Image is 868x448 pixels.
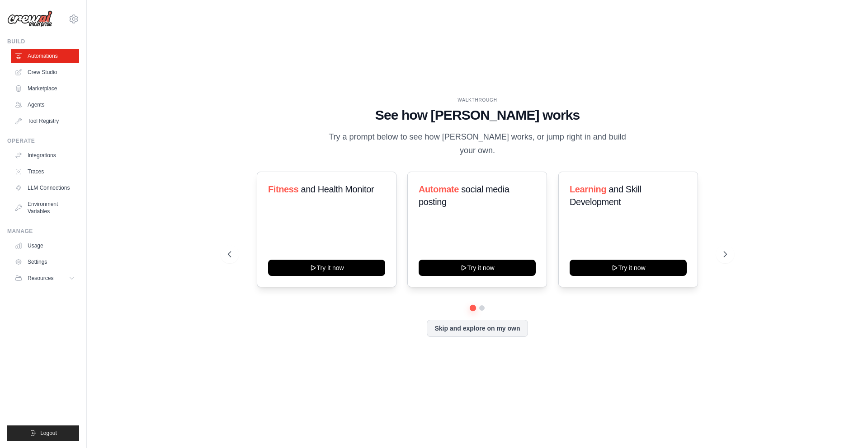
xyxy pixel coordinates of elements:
img: Logo [7,10,52,28]
div: WALKTHROUGH [228,97,727,103]
div: Build [7,38,79,45]
span: Logout [40,429,57,437]
a: Integrations [11,148,79,163]
a: Usage [11,238,79,253]
span: Learning [570,184,606,194]
button: Try it now [570,260,687,276]
a: Environment Variables [11,197,79,219]
span: Resources [28,275,53,282]
a: Automations [11,49,79,63]
a: Traces [11,164,79,179]
a: Crew Studio [11,65,79,79]
span: and Skill Development [570,184,641,207]
a: LLM Connections [11,181,79,195]
span: Fitness [268,184,298,194]
p: Try a prompt below to see how [PERSON_NAME] works, or jump right in and build your own. [325,131,629,157]
button: Skip and explore on my own [427,320,528,337]
div: Operate [7,137,79,145]
span: social media posting [419,184,509,207]
button: Try it now [419,260,536,276]
a: Marketplace [11,81,79,96]
div: Manage [7,228,79,235]
button: Resources [11,271,79,285]
button: Logout [7,425,79,441]
span: Automate [419,184,459,194]
a: Settings [11,255,79,269]
button: Try it now [268,260,385,276]
a: Agents [11,98,79,112]
a: Tool Registry [11,114,79,128]
h1: See how [PERSON_NAME] works [228,107,727,123]
span: and Health Monitor [301,184,374,194]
